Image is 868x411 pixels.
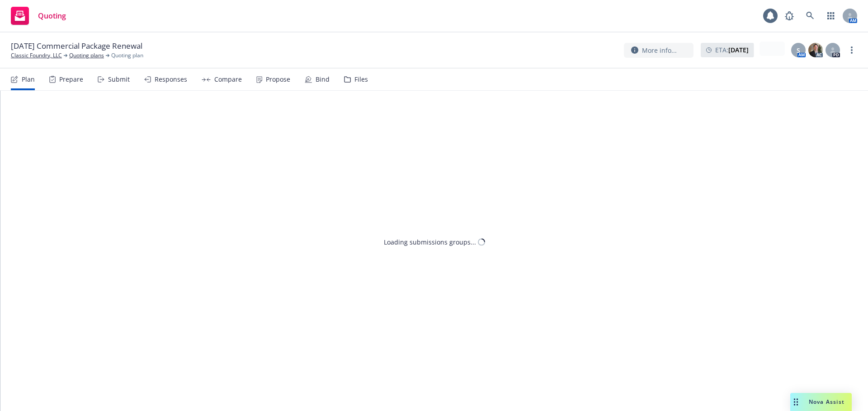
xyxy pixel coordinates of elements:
[808,43,823,57] img: photo
[266,76,290,83] div: Propose
[59,76,83,83] div: Prepare
[38,12,66,19] span: Quoting
[69,51,104,60] a: Quoting plans
[316,76,330,83] div: Bind
[22,76,35,83] div: Plan
[384,237,476,247] div: Loading submissions groups...
[790,393,802,411] div: Drag to move
[780,7,798,25] a: Report a Bug
[797,46,800,55] span: S
[7,3,70,28] a: Quoting
[11,41,142,51] span: [DATE] Commercial Package Renewal
[624,43,693,58] button: More info...
[728,46,749,54] strong: [DATE]
[846,45,857,55] a: more
[642,46,677,55] span: More info...
[801,7,819,25] a: Search
[809,398,844,406] span: Nova Assist
[111,51,143,60] span: Quoting plan
[11,51,62,60] a: Classic Foundry, LLC
[108,76,130,83] div: Submit
[715,45,749,55] span: ETA :
[790,393,852,411] button: Nova Assist
[354,76,368,83] div: Files
[155,76,187,83] div: Responses
[822,7,840,25] a: Switch app
[214,76,242,83] div: Compare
